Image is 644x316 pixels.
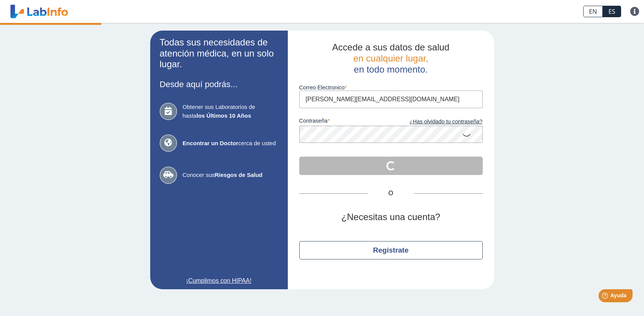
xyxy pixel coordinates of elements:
span: Accede a sus datos de salud [332,42,449,52]
label: contraseña [299,118,391,126]
button: Regístrate [299,241,483,259]
iframe: Help widget launcher [576,286,636,308]
h3: Desde aquí podrás... [160,79,278,89]
label: Correo Electronico [299,84,483,91]
span: en cualquier lugar, [353,53,428,63]
b: Encontrar un Doctor [183,140,238,146]
b: Riesgos de Salud [215,172,263,178]
span: en todo momento. [354,64,428,75]
span: O [368,189,414,198]
h2: ¿Necesitas una cuenta? [299,212,483,223]
span: Conocer sus [183,171,278,180]
span: cerca de usted [183,139,278,148]
a: ES [603,6,621,17]
a: EN [583,6,603,17]
span: Obtener sus Laboratorios de hasta [183,103,278,120]
a: ¡Cumplimos con HIPAA! [160,276,278,285]
b: los Últimos 10 Años [196,112,251,119]
h2: Todas sus necesidades de atención médica, en un solo lugar. [160,37,278,70]
a: ¿Has olvidado tu contraseña? [391,118,483,126]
